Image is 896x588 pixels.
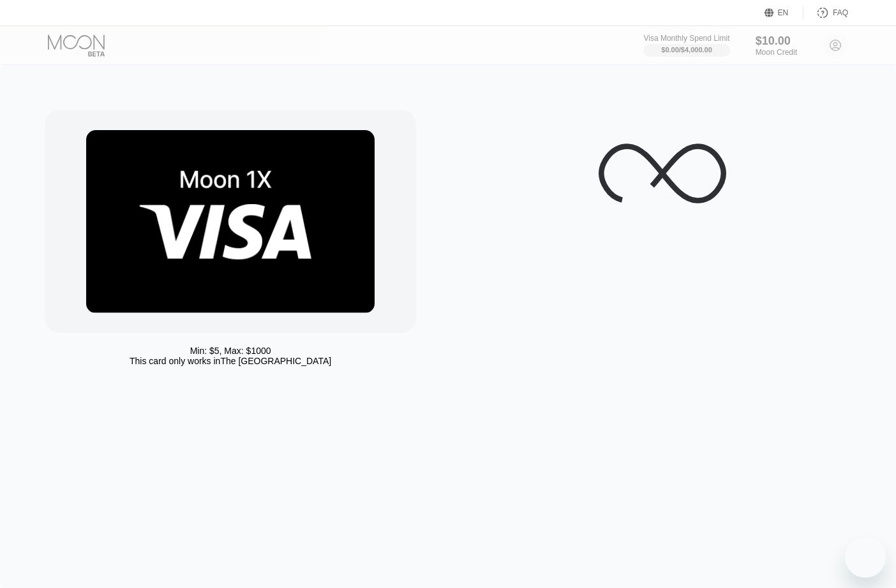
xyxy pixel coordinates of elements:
div: This card only works in The [GEOGRAPHIC_DATA] [130,356,331,366]
div: EN [778,8,789,17]
div: Visa Monthly Spend Limit [643,34,729,43]
div: $0.00 / $4,000.00 [661,46,712,54]
div: FAQ [803,6,848,19]
div: Visa Monthly Spend Limit$0.00/$4,000.00 [643,34,729,57]
div: EN [765,6,803,19]
div: Min: $ 5 , Max: $ 1000 [190,346,271,356]
div: FAQ [833,8,848,17]
iframe: Button to launch messaging window [845,537,886,578]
